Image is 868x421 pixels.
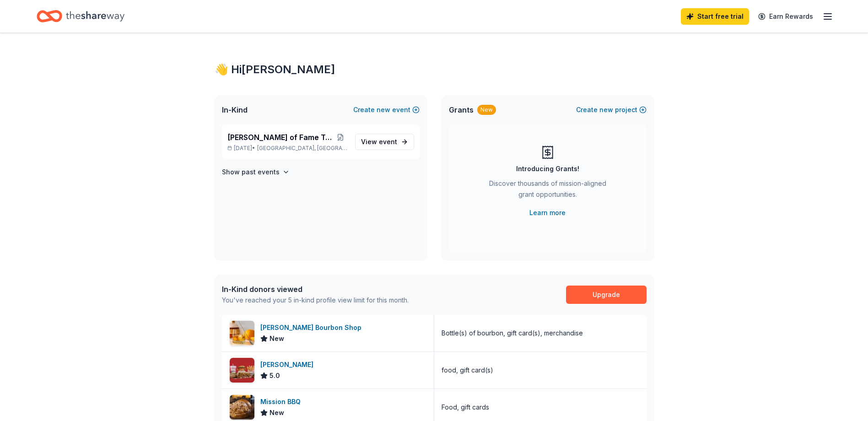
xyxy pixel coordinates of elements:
button: Createnewevent [353,104,420,115]
span: new [377,104,390,115]
img: Image for Blanton's Bourbon Shop [230,321,254,345]
a: View event [355,134,414,150]
span: new [599,104,613,115]
img: Image for Mission BBQ [230,395,254,420]
div: [PERSON_NAME] [260,359,317,370]
span: In-Kind [222,104,248,115]
span: New [270,333,284,344]
span: [GEOGRAPHIC_DATA], [GEOGRAPHIC_DATA] [257,145,347,152]
img: Image for Portillo's [230,358,254,383]
div: 👋 Hi [PERSON_NAME] [215,62,654,77]
div: food, gift card(s) [442,365,493,376]
a: Upgrade [566,286,647,304]
div: Introducing Grants! [516,163,579,174]
span: event [379,138,397,146]
div: New [477,105,496,115]
h4: Show past events [222,167,280,178]
a: Home [37,5,124,27]
div: [PERSON_NAME] Bourbon Shop [260,322,365,333]
div: Food, gift cards [442,402,489,413]
span: [PERSON_NAME] of Fame Tournament [227,132,334,143]
span: Grants [449,104,474,115]
span: View [361,136,397,147]
div: Mission BBQ [260,396,304,407]
div: Discover thousands of mission-aligned grant opportunities. [485,178,610,204]
p: [DATE] • [227,145,348,152]
span: New [270,407,284,418]
span: 5.0 [270,370,280,381]
a: Start free trial [681,8,749,25]
button: Show past events [222,167,290,178]
div: In-Kind donors viewed [222,284,409,295]
div: You've reached your 5 in-kind profile view limit for this month. [222,295,409,306]
a: Earn Rewards [753,8,819,25]
div: Bottle(s) of bourbon, gift card(s), merchandise [442,328,583,339]
a: Learn more [529,207,566,218]
button: Createnewproject [576,104,647,115]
